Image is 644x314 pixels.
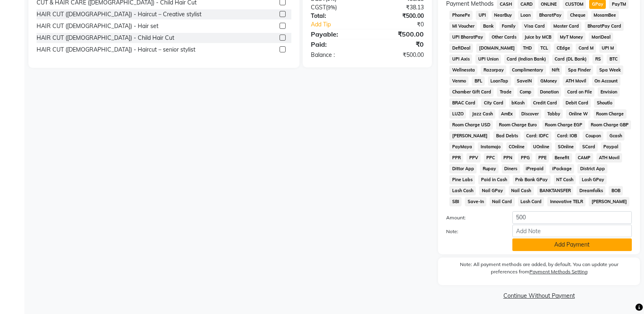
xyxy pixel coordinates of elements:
label: Payment Methods Setting [529,268,588,275]
label: Note: [440,228,506,235]
span: Juice by MCB [522,32,554,42]
span: Card: IOB [555,131,580,141]
span: ATH Movil [563,76,589,86]
span: Dittor App [449,164,477,173]
span: UPI M [599,43,617,53]
span: BTC [607,54,620,64]
span: THD [520,43,535,53]
span: iPrepaid [523,164,546,173]
span: bKash [509,98,527,108]
span: On Account [592,76,620,86]
a: Add Tip [305,20,378,29]
span: Credit Card [531,98,560,108]
span: Coupon [583,131,603,141]
span: Nail Cash [509,186,534,195]
div: HAIR CUT ([DEMOGRAPHIC_DATA]) - Haircut – senior stylist [37,45,195,54]
span: CAMP [575,153,593,162]
span: RS [592,54,603,64]
div: ₹500.00 [367,29,430,39]
span: PPC [484,153,498,162]
span: Nift [549,65,562,75]
span: Paypal [601,142,621,152]
span: MosamBee [591,11,619,20]
div: ₹500.00 [367,51,430,59]
input: Amount [512,211,632,224]
span: Dreamfolks [577,186,605,195]
span: MI Voucher [449,22,477,31]
span: CGST [311,4,326,11]
span: UPI [476,11,488,20]
input: Add Note [512,225,632,237]
span: Online W [566,109,590,119]
span: BharatPay [536,11,564,20]
span: Donation [538,87,562,97]
span: Razorpay [481,65,506,75]
div: HAIR CUT ([DEMOGRAPHIC_DATA]) - Child Hair Cut [37,34,174,42]
span: Wellnessta [449,65,477,75]
span: MariDeal [589,32,613,42]
span: City Card [481,98,506,108]
span: PPV [466,153,481,162]
span: Complimentary [510,65,546,75]
span: TCL [538,43,551,53]
span: Diners [502,164,520,173]
span: Nail Card [490,197,515,206]
span: Room Charge Euro [496,120,539,130]
span: Other Cards [489,32,519,42]
span: SaveIN [514,76,535,86]
label: Note: All payment methods are added, by default. You can update your preferences from [446,261,632,279]
span: Chamber Gift Card [449,87,494,97]
span: LoanTap [488,76,511,86]
span: Card (Indian Bank) [504,54,549,64]
span: UPI Union [475,54,501,64]
span: PayMaya [449,142,475,152]
span: Master Card [551,22,581,31]
span: Pnb Bank GPay [513,175,551,184]
span: NT Cash [554,175,576,184]
span: Spa Finder [565,65,593,75]
span: Tabby [544,109,563,119]
span: SBI [449,197,462,206]
span: Discover [519,109,542,119]
span: BFL [472,76,485,86]
span: BharatPay Card [585,22,624,31]
span: GMoney [538,76,559,86]
span: Room Charge USD [449,120,493,130]
span: Bad Debts [493,131,520,141]
button: Add Payment [512,238,632,251]
div: Total: [305,12,367,20]
span: Card M [576,43,596,53]
span: Cheque [567,11,588,20]
span: Lash GPay [579,175,607,184]
span: District App [577,164,607,173]
span: BANKTANSFER [537,186,574,195]
span: Loan [518,11,533,20]
span: Pine Labs [449,175,475,184]
span: MyT Money [557,32,586,42]
a: Continue Without Payment [440,292,638,300]
span: AmEx [499,109,516,119]
span: Room Charge EGP [542,120,585,130]
div: ₹0 [378,20,430,29]
span: SCard [579,142,598,152]
span: [DOMAIN_NAME] [476,43,517,53]
span: Paid in Cash [478,175,510,184]
span: Family [499,22,518,31]
span: PhonePe [449,11,473,20]
div: Paid: [305,39,367,49]
span: SOnline [555,142,576,152]
div: ( ) [305,3,367,12]
span: PPG [518,153,532,162]
span: Room Charge GBP [588,120,631,130]
span: BRAC Card [449,98,478,108]
span: Save-In [465,197,486,206]
div: Payable: [305,29,367,39]
span: BOB [609,186,623,195]
span: CEdge [554,43,572,53]
span: iPackage [549,164,574,173]
span: 9% [327,4,335,11]
span: LUZO [449,109,466,119]
span: Card on File [564,87,594,97]
div: ₹500.00 [367,12,430,20]
span: Instamojo [478,142,503,152]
